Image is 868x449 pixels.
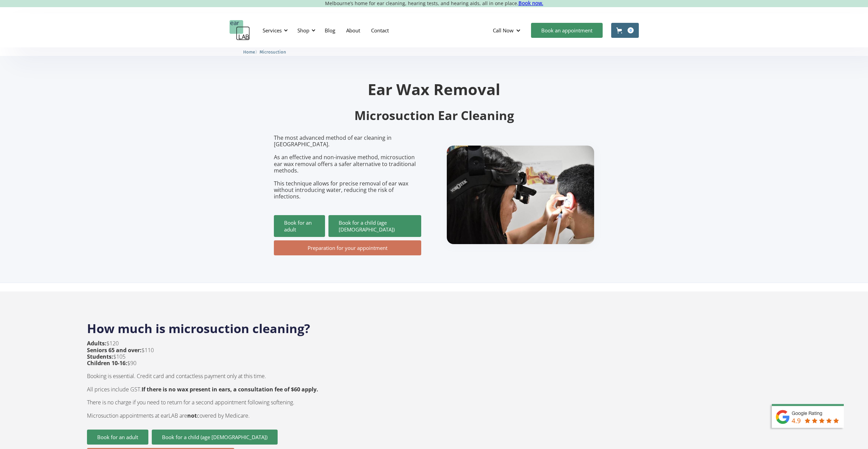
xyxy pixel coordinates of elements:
[87,340,106,347] strong: Adults:
[274,135,421,200] p: The most advanced method of ear cleaning in [GEOGRAPHIC_DATA]. As an effective and non-invasive m...
[142,386,318,393] strong: If there is no wax present in ears, a consultation fee of $60 apply.
[341,20,366,40] a: About
[319,20,341,40] a: Blog
[87,314,781,337] h2: How much is microsuction cleaning?
[487,20,528,41] div: Call Now
[628,27,634,33] div: 0
[187,412,197,419] strong: not
[87,346,142,354] strong: Seniors 65 and over:
[243,48,260,56] li: 〉
[493,27,514,34] div: Call Now
[243,49,255,55] span: Home
[274,81,594,97] h1: Ear Wax Removal
[366,20,394,40] a: Contact
[328,215,421,237] a: Book for a child (age [DEMOGRAPHIC_DATA])
[260,48,286,55] a: Microsuction
[260,49,286,55] span: Microsuction
[87,359,127,367] strong: Children 10-16:
[447,146,594,244] img: boy getting ear checked.
[531,23,603,38] a: Book an appointment
[611,23,639,38] a: Open cart
[87,430,148,445] a: Book for an adult
[293,20,318,41] div: Shop
[152,430,278,445] a: Book for a child (age [DEMOGRAPHIC_DATA])
[274,215,325,237] a: Book for an adult
[274,108,594,124] h2: Microsuction Ear Cleaning
[243,48,255,55] a: Home
[87,353,113,360] strong: Students:
[87,340,318,419] p: $120 $110 $105 $90 Booking is essential. Credit card and contactless payment only at this time. A...
[274,240,421,255] a: Preparation for your appointment
[263,27,282,34] div: Services
[230,20,250,41] a: home
[297,27,309,34] div: Shop
[259,20,290,41] div: Services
